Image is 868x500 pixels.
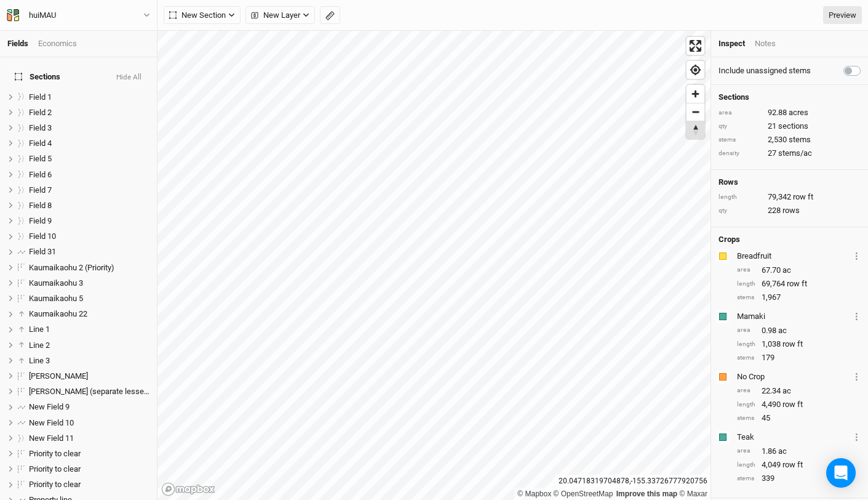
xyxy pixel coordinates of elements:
[29,402,149,412] div: New Field 9
[719,192,861,203] div: 79,342
[29,356,149,366] div: Line 3
[29,92,52,102] span: Field 1
[789,134,811,145] span: stems
[737,413,861,424] div: 45
[29,123,52,132] span: Field 3
[782,399,803,410] span: row ft
[737,251,850,262] div: Breadfruit
[29,309,87,318] span: Kaumaikaohu 22
[778,148,812,159] span: stems/ac
[737,414,755,423] div: stems
[29,433,74,443] span: New Field 11
[778,121,808,132] span: sections
[719,122,762,131] div: qty
[29,356,50,365] span: Line 3
[737,474,755,483] div: stems
[29,433,149,443] div: New Field 11
[719,193,762,202] div: length
[29,216,149,226] div: Field 9
[29,294,149,304] div: Kaumaikaohu 5
[616,490,677,498] a: Improve this map
[29,480,149,490] div: Priority to clear
[737,325,861,336] div: 0.98
[29,278,83,288] span: Kaumaikaohu 3
[116,73,142,82] button: Hide All
[29,247,149,257] div: Field 31
[29,309,149,319] div: Kaumaikaohu 22
[29,123,149,133] div: Field 3
[245,6,315,25] button: New Layer
[29,185,149,195] div: Field 7
[853,430,861,444] button: Crop Usage
[15,72,60,82] span: Sections
[169,9,226,22] span: New Section
[164,6,241,25] button: New Section
[29,371,88,381] span: [PERSON_NAME]
[687,85,704,103] button: Zoom in
[737,459,861,470] div: 4,049
[687,121,704,139] button: Reset bearing to north
[737,339,861,350] div: 1,038
[29,216,52,225] span: Field 9
[161,482,215,496] a: Mapbox logo
[29,464,149,474] div: Priority to clear
[29,480,81,489] span: Priority to clear
[853,249,861,263] button: Crop Usage
[517,490,551,498] a: Mapbox
[29,154,149,164] div: Field 5
[719,205,861,216] div: 228
[782,339,803,350] span: row ft
[737,386,755,395] div: area
[6,9,151,22] button: huiMAU
[29,387,151,396] span: [PERSON_NAME] (separate lessee)
[719,134,861,145] div: 2,530
[29,92,149,102] div: Field 1
[782,385,791,397] span: ac
[737,326,755,335] div: area
[782,205,800,216] span: rows
[737,353,755,363] div: stems
[782,459,803,470] span: row ft
[719,149,762,158] div: density
[737,278,861,289] div: 69,764
[719,108,762,118] div: area
[737,340,755,349] div: length
[719,135,762,145] div: stems
[687,61,704,79] button: Find my location
[737,400,755,409] div: length
[29,263,114,272] span: Kaumaikaohu 2 (Priority)
[778,325,787,336] span: ac
[320,6,340,25] button: Shortcut: M
[29,108,52,117] span: Field 2
[737,446,861,457] div: 1.86
[29,278,149,288] div: Kaumaikaohu 3
[737,432,850,443] div: Teak
[737,352,861,363] div: 179
[29,325,50,334] span: Line 1
[719,92,861,102] h4: Sections
[29,232,149,241] div: Field 10
[737,280,755,289] div: length
[29,341,50,350] span: Line 2
[789,107,808,118] span: acres
[29,464,81,474] span: Priority to clear
[687,103,704,121] button: Zoom out
[29,154,52,163] span: Field 5
[755,38,776,49] div: Notes
[29,325,149,334] div: Line 1
[251,9,300,22] span: New Layer
[29,185,52,195] span: Field 7
[29,170,149,180] div: Field 6
[719,121,861,132] div: 21
[29,201,52,210] span: Field 8
[737,399,861,410] div: 4,490
[737,311,850,322] div: Mamaki
[29,402,70,411] span: New Field 9
[29,108,149,118] div: Field 2
[778,446,787,457] span: ac
[719,206,762,216] div: qty
[29,294,83,303] span: Kaumaikaohu 5
[7,39,28,48] a: Fields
